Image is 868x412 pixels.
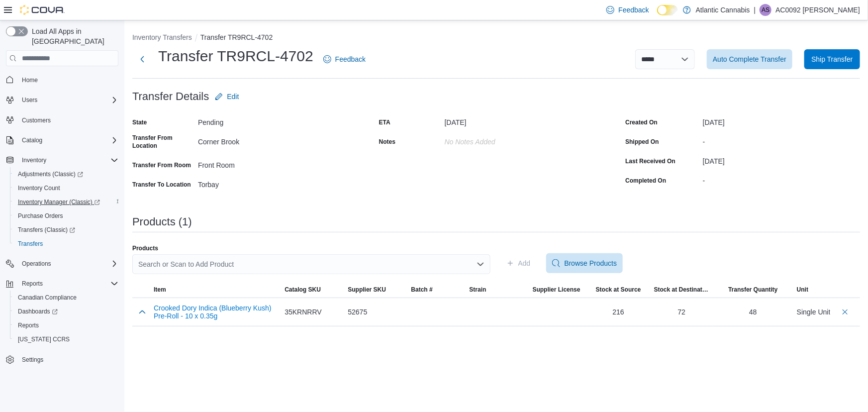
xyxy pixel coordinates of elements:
span: Ship Transfer [811,54,853,64]
span: Inventory Manager (Classic) [18,198,100,206]
a: Inventory Count [14,182,64,194]
span: Reports [14,319,118,331]
button: Settings [2,352,122,367]
span: Customers [22,116,51,124]
a: Dashboards [10,305,122,318]
button: Unit [793,282,830,298]
button: Open list of options [477,260,484,268]
a: Reports [14,319,43,331]
span: Reports [22,280,43,288]
span: Dashboards [18,308,58,315]
button: [US_STATE] CCRS [10,332,122,346]
button: Transfer TR9RCL-4702 [200,33,273,41]
span: Transfers (Classic) [18,226,75,234]
nav: Complex example [6,68,118,393]
span: Add [518,258,531,268]
span: Feedback [618,5,649,15]
label: Created On [625,118,658,126]
nav: An example of EuiBreadcrumbs [132,32,860,44]
label: Transfer From Room [132,161,191,169]
div: Pending [198,114,331,126]
button: Customers [2,113,122,127]
button: Catalog SKU [281,282,344,298]
a: Customers [18,114,55,126]
button: Stock at Source [587,282,650,298]
button: Inventory [18,154,50,166]
div: 52675 [348,307,403,317]
span: Reports [18,278,118,290]
button: Home [2,72,122,87]
a: Feedback [319,49,370,69]
span: Inventory Count [18,184,60,192]
span: Edit [227,92,239,102]
a: Transfers [14,238,47,250]
div: [DATE] [703,153,860,165]
span: Load All Apps in [GEOGRAPHIC_DATA] [28,26,118,46]
button: Ship Transfer [804,49,860,69]
span: Settings [22,356,43,364]
div: 35KRNRRV [285,307,340,317]
label: Transfer To Location [132,181,191,189]
span: Inventory [18,154,118,166]
button: Strain [466,282,529,298]
a: Home [18,74,42,86]
div: 216 [591,307,646,317]
button: Supplier SKU [344,282,407,298]
span: Customers [18,114,118,126]
button: Transfer Quantity [713,282,793,298]
h1: Transfer TR9RCL-4702 [158,46,313,66]
span: Browse Products [564,258,617,268]
div: - [703,173,860,185]
span: Settings [18,353,118,366]
button: Reports [2,277,122,291]
span: Inventory [22,156,46,164]
span: Washington CCRS [14,333,118,345]
button: Transfers [10,237,122,251]
div: No Notes added [445,134,578,146]
div: AC0092 Strickland Rylan [760,4,772,16]
button: Catalog [18,134,46,146]
span: Adjustments (Classic) [14,168,118,180]
span: Feedback [335,54,366,64]
a: Purchase Orders [14,210,67,222]
span: Home [22,76,38,84]
a: [US_STATE] CCRS [14,333,74,345]
a: Adjustments (Classic) [10,167,122,181]
span: Supplier SKU [348,286,386,294]
button: Canadian Compliance [10,291,122,305]
button: Purchase Orders [10,209,122,223]
span: Reports [18,321,39,329]
span: Stock at Source [596,286,641,294]
span: Canadian Compliance [18,294,77,302]
button: Add [502,253,535,273]
div: Corner Brook [198,134,331,146]
span: Transfers (Classic) [14,224,118,236]
div: 72 [654,307,709,317]
span: Adjustments (Classic) [18,170,83,178]
button: Reports [18,278,47,290]
span: Transfers [14,238,118,250]
span: Stock at Destination [654,286,709,294]
button: Crooked Dory Indica (Blueberry Kush) Pre-Roll - 10 x 0.35g [154,304,277,320]
div: 48 [749,307,757,317]
a: Settings [18,354,47,366]
a: Canadian Compliance [14,292,81,304]
h3: Transfer Details [132,91,209,103]
span: Item [154,286,166,294]
a: Transfers (Classic) [14,224,79,236]
span: Dashboards [14,306,118,317]
button: Users [18,94,41,106]
a: Transfers (Classic) [10,223,122,237]
h3: Products (1) [132,216,192,228]
button: Browse Products [546,253,623,273]
label: Last Received On [625,157,675,165]
span: AS [762,4,770,16]
button: Stock at Destination [650,282,713,298]
span: Dark Mode [657,15,658,16]
div: Single Unit [797,307,831,317]
div: [DATE] [703,114,860,126]
p: AC0092 [PERSON_NAME] [775,4,860,16]
span: Catalog SKU [285,286,321,294]
img: Cova [20,5,65,15]
button: Catalog [2,133,122,147]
